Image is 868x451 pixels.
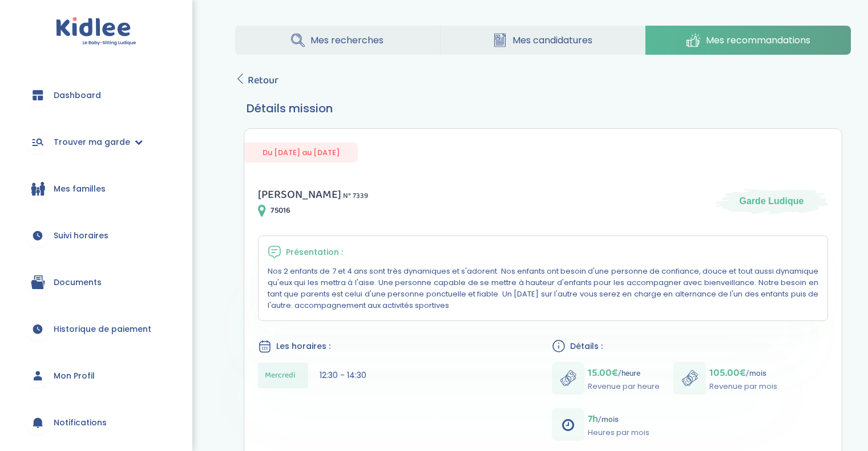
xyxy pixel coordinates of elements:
[54,370,95,382] span: Mon Profil
[709,365,746,381] span: 105.00€
[17,402,175,443] a: Notifications
[17,262,175,303] a: Documents
[56,17,136,46] img: logo.svg
[54,183,106,195] span: Mes familles
[54,323,151,335] span: Historique de paiement
[441,26,645,55] a: Mes candidatures
[244,143,358,162] span: Du [DATE] au [DATE]
[512,33,592,47] span: Mes candidatures
[588,365,660,381] p: /heure
[54,230,108,242] span: Suivi horaires
[248,72,278,88] span: Retour
[258,185,341,204] span: [PERSON_NAME]
[54,277,102,289] span: Documents
[740,195,804,208] span: Garde Ludique
[588,381,660,392] p: Revenue par heure
[17,168,175,209] a: Mes familles
[588,427,649,438] p: Heures par mois
[17,75,175,116] a: Dashboard
[343,190,368,202] span: N° 7339
[54,136,130,148] span: Trouver ma garde
[709,365,777,381] p: /mois
[17,355,175,396] a: Mon Profil
[54,90,101,101] span: Dashboard
[709,381,777,392] p: Revenue par mois
[588,365,618,381] span: 15.00€
[276,340,330,352] span: Les horaires :
[265,369,296,381] span: Mercredi
[271,205,290,217] span: 75016
[17,215,175,256] a: Suivi horaires
[268,266,818,311] p: Nos 2 enfants de 7 et 4 ans sont très dynamiques et s'adorent. Nos enfants ont besoin d'une perso...
[588,411,649,427] p: /mois
[247,100,839,117] h3: Détails mission
[54,417,107,429] span: Notifications
[588,411,598,427] span: 7h
[235,26,440,55] a: Mes recherches
[286,246,343,258] span: Présentation :
[17,308,175,350] a: Historique de paiement
[17,121,175,162] a: Trouver ma garde
[706,33,810,47] span: Mes recommandations
[235,72,278,88] a: Retour
[645,26,851,55] a: Mes recommandations
[320,369,366,381] span: 12:30 - 14:30
[310,33,383,47] span: Mes recherches
[570,340,603,352] span: Détails :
